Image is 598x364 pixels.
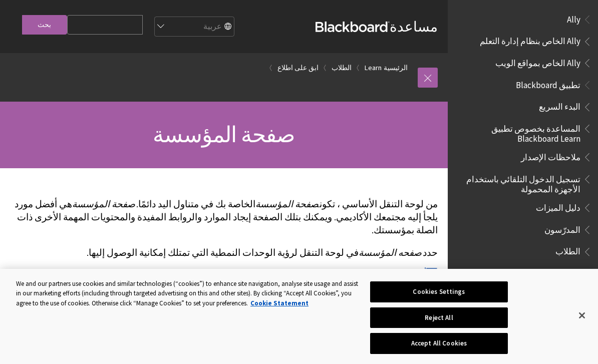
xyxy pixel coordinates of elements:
[370,281,508,302] button: Cookies Settings
[255,198,319,210] span: صفحة المؤسسة
[316,18,438,36] a: مساعدةBlackboard
[72,198,135,210] span: صفحة المؤسسة
[460,171,580,194] span: تسجيل الدخول التلقائي باستخدام الأجهزة المحمولة
[454,11,592,72] nav: Book outline for Anthology Ally Help
[384,62,408,74] a: الرئيسية
[555,243,580,257] span: الطلاب
[10,198,438,237] p: من لوحة التنقل الأساسي ، تكون الخاصة بك في متناول اليد دائمًا. هي أفضل مورد يلجأ إليه مجتمعك الأك...
[370,333,508,354] button: Accept All Cookies
[370,307,508,328] button: Reject All
[22,15,67,35] input: بحث
[154,17,234,37] select: Site Language Selector
[277,62,319,74] a: ابق على اطلاع
[153,121,294,148] span: صفحة المؤسسة
[359,247,422,258] span: صفحه المؤسسة
[10,246,438,259] p: حدد في لوحة التنقل لرؤية الوحدات النمطية التي تمتلك إمكانية الوصول إليها.
[536,199,580,213] span: دليل الميزات
[567,11,580,25] span: Ally
[250,299,309,307] a: More information about your privacy, opens in a new tab
[16,279,359,308] div: We and our partners use cookies and similar technologies (“cookies”) to enhance site navigation, ...
[539,99,580,112] span: البدء السريع
[516,77,580,90] span: تطبيق Blackboard
[480,33,580,47] span: Ally الخاص بنظام إدارة التعلم
[460,120,580,144] span: المساعدة بخصوص تطبيق Blackboard Learn
[571,304,593,326] button: Close
[521,149,580,162] span: ملاحظات الإصدار
[544,221,580,235] span: المدرّسون
[332,62,352,74] a: الطلاب
[540,265,580,278] span: بيان النشاط
[316,22,390,32] strong: Blackboard
[365,62,382,74] a: Learn
[495,55,580,68] span: Ally الخاص بمواقع الويب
